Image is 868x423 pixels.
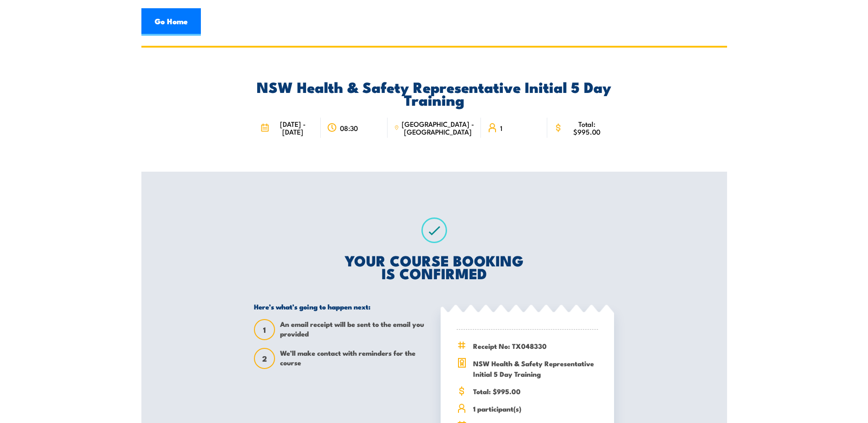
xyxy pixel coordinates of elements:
span: We’ll make contact with reminders for the course [280,348,427,369]
span: NSW Health & Safety Representative Initial 5 Day Training [473,358,598,379]
h5: Here’s what’s going to happen next: [254,302,427,311]
span: 1 participant(s) [473,403,598,414]
span: 08:30 [340,124,358,132]
span: [GEOGRAPHIC_DATA] - [GEOGRAPHIC_DATA] [402,120,474,136]
span: An email receipt will be sent to the email you provided [280,319,427,340]
span: 1 [500,124,502,132]
span: 1 [255,325,274,335]
span: Total: $995.00 [473,386,598,396]
span: [DATE] - [DATE] [272,120,314,136]
h2: YOUR COURSE BOOKING IS CONFIRMED [254,254,614,279]
span: Receipt No: TX048330 [473,341,598,351]
span: Total: $995.00 [566,120,608,136]
span: 2 [255,354,274,363]
h2: NSW Health & Safety Representative Initial 5 Day Training [254,80,614,106]
a: Go Home [141,8,201,36]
